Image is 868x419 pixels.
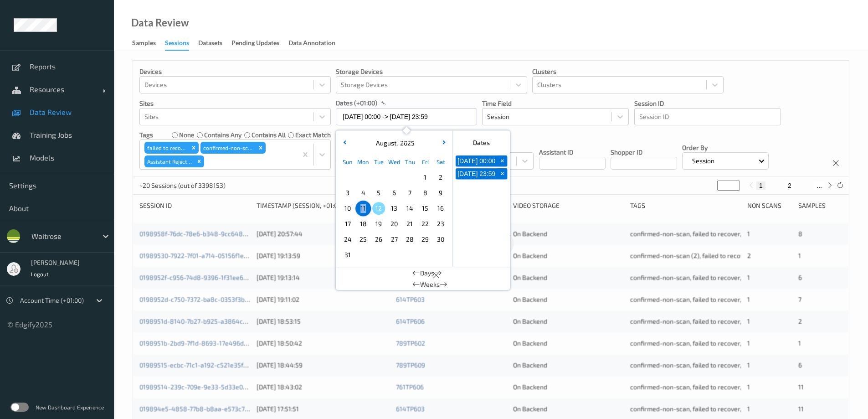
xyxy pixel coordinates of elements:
div: [DATE] 18:50:42 [257,339,390,348]
p: dates (+01:00) [336,98,377,108]
span: 31 [341,248,354,261]
div: Choose Saturday September 06 of 2025 [433,247,448,263]
span: 23 [434,217,447,230]
a: 0198951b-2bd9-7f1d-8693-17e496d55c3a [139,339,262,347]
div: Choose Wednesday August 27 of 2025 [386,232,402,247]
span: 11 [798,383,804,391]
div: Tags [630,201,741,210]
div: Samples [798,201,842,210]
div: Choose Monday August 11 of 2025 [355,201,371,216]
span: confirmed-non-scan, failed to recover, Assistant Confirmed [630,295,801,303]
span: 27 [388,233,401,246]
span: confirmed-non-scan, failed to recover, Shopper Confirmed [630,383,799,391]
div: Choose Friday August 22 of 2025 [417,216,433,232]
div: [DATE] 17:51:51 [257,404,390,414]
div: Choose Tuesday August 12 of 2025 [371,201,386,216]
a: 0198958f-76dc-78e6-b348-9cc648441247 [139,230,265,238]
button: + [497,155,507,166]
div: failed to recover [144,142,189,154]
span: 5 [372,186,385,199]
span: 11 [798,405,804,413]
div: Choose Tuesday August 19 of 2025 [371,216,386,232]
div: Choose Sunday August 10 of 2025 [340,201,355,216]
span: 1 [747,295,750,303]
a: 01989530-7922-7f01-a714-05156f1efb62 [139,252,257,259]
div: Choose Thursday August 21 of 2025 [402,216,417,232]
span: confirmed-non-scan, failed to recover, Shopper Confirmed [630,361,799,369]
div: Choose Monday August 18 of 2025 [355,216,371,232]
div: Choose Sunday August 03 of 2025 [340,185,355,201]
label: contains any [204,130,241,140]
div: Choose Sunday July 27 of 2025 [340,170,355,185]
span: August [374,139,396,147]
span: 1 [747,405,750,413]
div: Choose Saturday August 30 of 2025 [433,232,448,247]
div: Choose Tuesday August 05 of 2025 [371,185,386,201]
div: Remove confirmed-non-scan [256,142,266,154]
div: Choose Monday July 28 of 2025 [355,170,371,185]
span: 1 [747,383,750,391]
a: 761TP606 [396,383,424,391]
div: Sessions [165,38,189,51]
span: 1 [419,171,431,184]
button: ... [814,181,825,190]
span: 24 [341,233,354,246]
a: Sessions [165,37,198,51]
p: Devices [139,67,331,76]
span: 25 [357,233,370,246]
span: 7 [798,295,801,303]
span: 6 [798,274,802,281]
button: [DATE] 00:00 [456,155,497,166]
a: Datasets [198,37,231,50]
p: Tags [139,130,153,140]
span: 19 [372,217,385,230]
span: + [498,156,507,166]
div: Choose Wednesday September 03 of 2025 [386,247,402,263]
div: On Backend [513,339,624,348]
span: 1 [798,252,801,259]
span: confirmed-non-scan, failed to recover, Shopper Confirmed [630,405,799,413]
div: Choose Friday August 15 of 2025 [417,201,433,216]
span: 4 [357,186,370,199]
span: 1 [747,274,750,281]
div: Data Annotation [288,38,335,50]
span: 28 [403,233,416,246]
div: Datasets [198,38,222,50]
div: Choose Wednesday August 06 of 2025 [386,185,402,201]
p: Assistant ID [539,148,606,157]
span: 2 [434,171,447,184]
p: Session [689,156,718,166]
div: Session ID [139,201,250,210]
div: Choose Monday August 04 of 2025 [355,185,371,201]
a: 614TP606 [396,317,425,325]
p: Session ID [634,99,781,108]
label: none [179,130,195,140]
p: ~20 Sessions (out of 3398153) [139,181,226,190]
div: Dates [453,134,510,151]
span: 29 [419,233,431,246]
p: Clusters [532,67,724,76]
div: Timestamp (Session, +01:00) [257,201,390,210]
span: Days [420,269,434,278]
span: 17 [341,217,354,230]
p: Storage Devices [336,67,527,76]
span: 30 [434,233,447,246]
div: Choose Tuesday September 02 of 2025 [371,247,386,263]
button: + [497,168,507,179]
a: Data Annotation [288,37,344,50]
p: Shopper ID [611,148,677,157]
a: 614TP603 [396,295,425,303]
span: 18 [357,217,370,230]
div: Remove failed to recover [189,142,199,154]
span: 16 [434,202,447,215]
div: Pending Updates [231,38,279,50]
div: Choose Thursday August 14 of 2025 [402,201,417,216]
div: Thu [402,154,417,170]
div: Choose Saturday August 02 of 2025 [433,170,448,185]
span: 15 [419,202,431,215]
span: 20 [388,217,401,230]
span: 1 [747,339,750,347]
span: 12 [372,202,385,215]
div: [DATE] 20:57:44 [257,229,390,238]
div: Choose Thursday August 07 of 2025 [402,185,417,201]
